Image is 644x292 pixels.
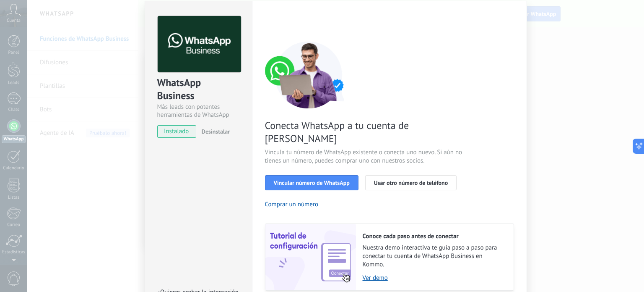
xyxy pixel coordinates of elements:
[265,175,358,190] button: Vincular número de WhatsApp
[157,103,240,119] div: Más leads con potentes herramientas de WhatsApp
[265,148,465,165] span: Vincula tu número de WhatsApp existente o conecta uno nuevo. Si aún no tienes un número, puedes c...
[274,180,350,186] span: Vincular número de WhatsApp
[374,180,448,186] span: Usar otro número de teléfono
[265,119,465,145] span: Conecta WhatsApp a tu cuenta de [PERSON_NAME]
[365,175,457,190] button: Usar otro número de teléfono
[363,232,505,240] h2: Conoce cada paso antes de conectar
[363,274,505,282] a: Ver demo
[202,128,230,135] span: Desinstalar
[265,200,319,208] button: Comprar un número
[157,76,240,103] div: WhatsApp Business
[265,41,353,108] img: connect number
[363,244,505,269] span: Nuestra demo interactiva te guía paso a paso para conectar tu cuenta de WhatsApp Business en Kommo.
[198,125,230,138] button: Desinstalar
[158,16,241,73] img: logo_main.png
[158,125,196,138] span: instalado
